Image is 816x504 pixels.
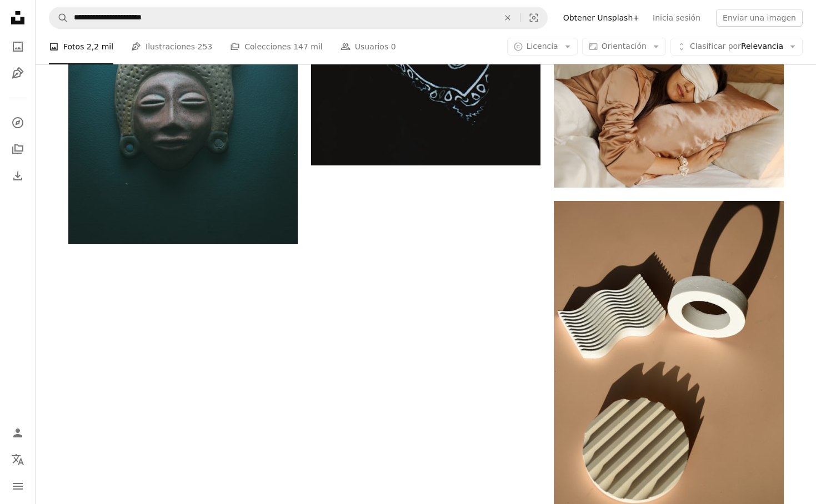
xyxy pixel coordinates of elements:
span: Licencia [527,42,558,51]
a: Obtener Unsplash+ [557,9,646,27]
button: Borrar [495,7,520,28]
button: Buscar en Unsplash [49,7,68,28]
span: Relevancia [690,41,783,52]
img: Una mujer acostada en una cama con una venda en la cabeza [554,35,783,188]
a: Explorar [7,112,29,134]
span: 0 [391,41,396,53]
a: Fotos [7,36,29,58]
button: Enviar una imagen [716,9,803,27]
a: Ilustraciones 253 [131,29,212,64]
a: Ilustraciones [7,62,29,84]
a: Una mujer acostada en una cama con una venda en la cabeza [554,106,783,116]
a: Inicia sesión [646,9,707,27]
a: un par de tijeras y un peine sobre una mesa [554,368,783,378]
button: Búsqueda visual [520,7,547,28]
a: Colecciones 147 mil [230,29,323,64]
a: Colecciones [7,138,29,160]
span: Clasificar por [690,42,741,51]
a: Historial de descargas [7,165,29,187]
a: una cara en una pared verde con un pájaro encaramado encima de ella [68,85,298,95]
a: Inicio — Unsplash [7,7,29,31]
button: Orientación [582,38,666,56]
button: Menú [7,475,29,497]
span: 147 mil [293,41,323,53]
button: Licencia [507,38,578,56]
span: Orientación [602,42,647,51]
a: Usuarios 0 [341,29,396,64]
span: 253 [197,41,212,53]
form: Encuentra imágenes en todo el sitio [49,7,548,29]
button: Clasificar porRelevancia [670,38,803,56]
a: Iniciar sesión / Registrarse [7,422,29,444]
button: Idioma [7,448,29,471]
